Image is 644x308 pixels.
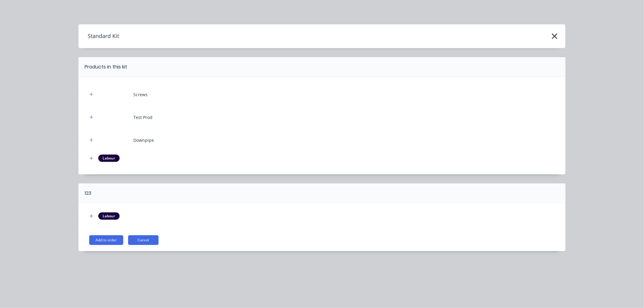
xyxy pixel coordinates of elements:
div: Screws [133,91,148,98]
div: Labour [98,155,120,162]
div: 123 [85,190,91,197]
div: Labour [98,212,120,220]
h4: Standard Kit [79,30,119,42]
button: Cancel [128,235,159,245]
button: Add to order [89,235,123,245]
div: Products in this kit [85,63,127,71]
div: Test Prod [133,114,152,121]
div: Downpipe [133,137,154,143]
